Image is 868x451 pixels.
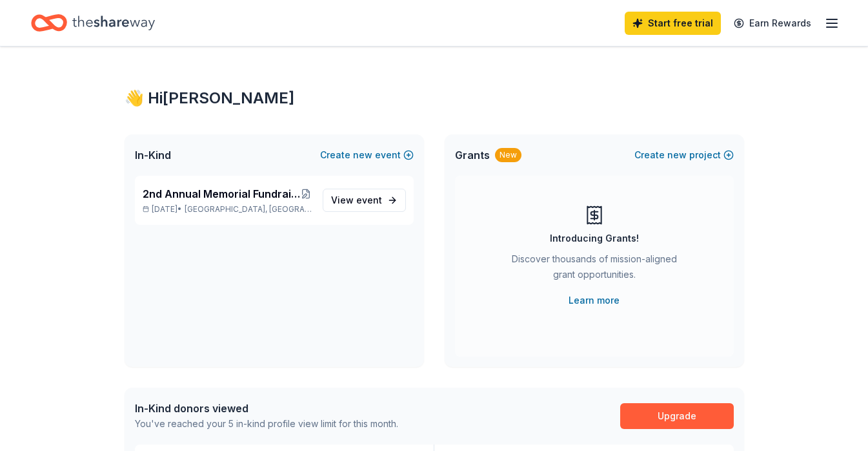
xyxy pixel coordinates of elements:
[569,293,620,308] a: Learn more
[726,12,819,35] a: Earn Rewards
[550,231,639,246] div: Introducing Grants!
[667,147,687,163] span: new
[143,204,312,215] p: [DATE] •
[353,147,372,163] span: new
[143,186,301,202] span: 2nd Annual Memorial Fundraiser Honoring a Life Uploading a Future
[135,401,398,416] div: In-Kind donors viewed
[620,403,734,429] a: Upgrade
[135,147,171,163] span: In-Kind
[331,193,382,208] span: View
[455,147,490,163] span: Grants
[495,148,521,162] div: New
[356,194,382,205] span: event
[634,147,734,163] button: Createnewproject
[31,8,155,38] a: Home
[135,416,398,432] div: You've reached your 5 in-kind profile view limit for this month.
[320,147,414,163] button: Createnewevent
[507,251,682,288] div: Discover thousands of mission-aligned grant opportunities.
[185,204,312,215] span: [GEOGRAPHIC_DATA], [GEOGRAPHIC_DATA]
[125,88,744,109] div: 👋 Hi [PERSON_NAME]
[323,189,406,212] a: View event
[625,12,721,35] a: Start free trial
